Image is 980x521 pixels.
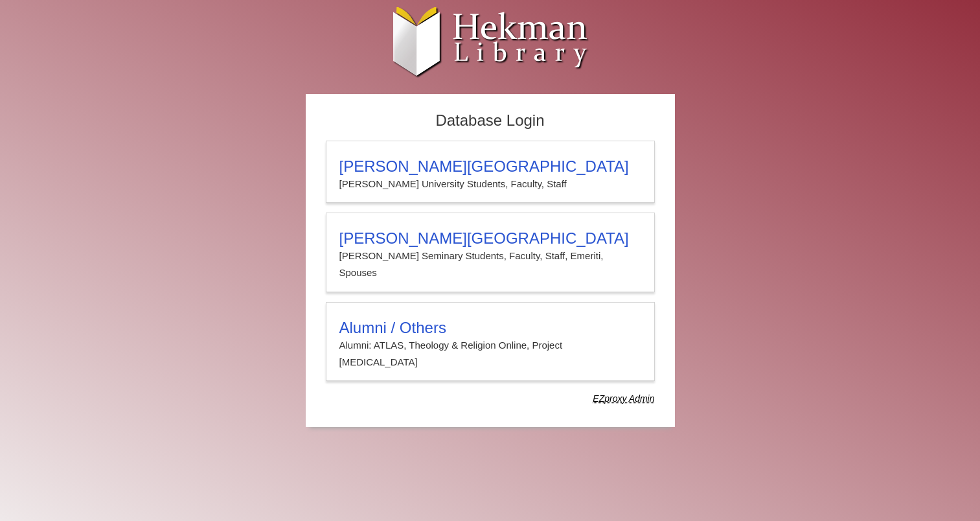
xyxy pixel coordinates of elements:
[326,141,655,203] a: [PERSON_NAME][GEOGRAPHIC_DATA][PERSON_NAME] University Students, Faculty, Staff
[339,337,641,371] p: Alumni: ATLAS, Theology & Religion Online, Project [MEDICAL_DATA]
[319,108,661,134] h2: Database Login
[339,319,641,337] h3: Alumni / Others
[339,248,641,282] p: [PERSON_NAME] Seminary Students, Faculty, Staff, Emeriti, Spouses
[326,213,655,292] a: [PERSON_NAME][GEOGRAPHIC_DATA][PERSON_NAME] Seminary Students, Faculty, Staff, Emeriti, Spouses
[593,393,654,404] dfn: Use Alumni login
[339,176,641,192] p: [PERSON_NAME] University Students, Faculty, Staff
[339,157,641,176] h3: [PERSON_NAME][GEOGRAPHIC_DATA]
[339,319,641,371] summary: Alumni / OthersAlumni: ATLAS, Theology & Religion Online, Project [MEDICAL_DATA]
[339,229,641,248] h3: [PERSON_NAME][GEOGRAPHIC_DATA]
